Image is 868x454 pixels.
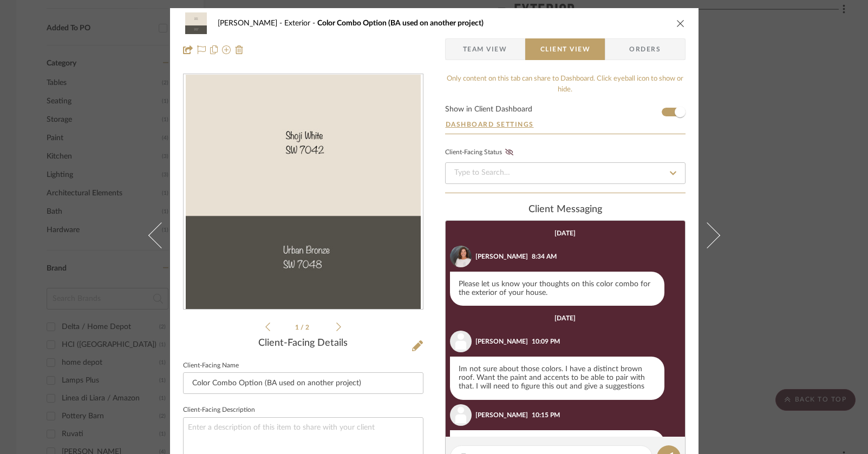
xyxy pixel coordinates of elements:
label: Client-Facing Description [183,407,255,413]
img: 469f4fe9-1b62-4cef-abec-f5031b2da093.png [450,246,472,267]
span: Color Combo Option (BA used on another project) [317,19,484,27]
img: Remove from project [235,45,244,54]
div: Only content on this tab can share to Dashboard. Click eyeball icon to show or hide. [445,74,686,95]
img: user_avatar.png [450,331,472,352]
div: 0 [184,75,423,310]
span: [PERSON_NAME] [218,19,284,27]
span: 2 [305,324,311,331]
img: 9fb6be07-5ad8-440f-b6d6-54a14486228e_48x40.jpg [183,12,209,34]
img: 9fb6be07-5ad8-440f-b6d6-54a14486228e_436x436.jpg [186,75,421,310]
input: Type to Search… [445,162,686,184]
div: 10:09 PM [532,337,560,346]
div: Client-Facing Details [183,338,423,350]
div: 10:15 PM [532,410,560,420]
div: Client-Facing Status [445,147,517,158]
img: user_avatar.png [450,404,472,426]
button: Dashboard Settings [445,120,534,129]
span: Orders [617,38,673,60]
div: client Messaging [445,204,686,216]
div: [DATE] [554,229,576,237]
span: 1 [295,324,301,331]
div: [PERSON_NAME] [475,337,528,346]
div: Please let us know your thoughts on this color combo for the exterior of your house. [450,272,664,306]
div: [DATE] [554,314,576,322]
button: close [676,18,686,28]
label: Client-Facing Name [183,363,239,369]
span: Client View [540,38,590,60]
div: [PERSON_NAME] [475,252,528,261]
input: Enter Client-Facing Item Name [183,372,423,394]
span: / [301,324,305,331]
div: [PERSON_NAME] [475,410,528,420]
div: 8:34 AM [532,252,557,261]
span: Exterior [284,19,317,27]
div: Im not sure about those colors. I have a distinct brown roof. Want the paint and accents to be ab... [450,357,664,400]
span: Team View [463,38,507,60]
